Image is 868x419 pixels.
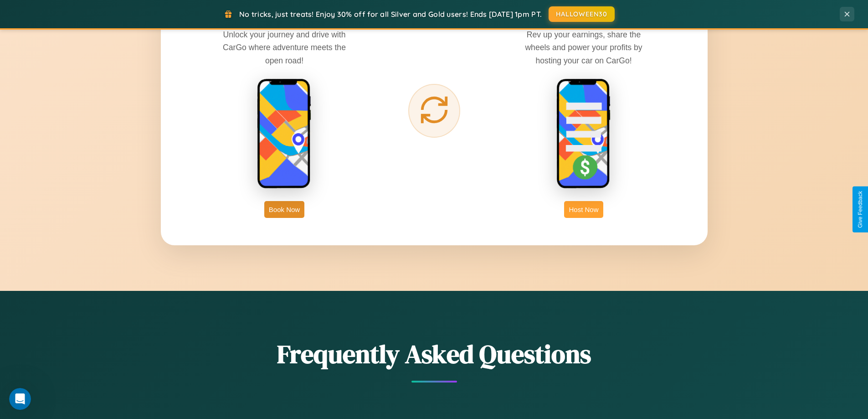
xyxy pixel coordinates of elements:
[264,201,304,218] button: Book Now
[9,388,31,410] iframe: Intercom live chat
[515,28,652,67] p: Rev up your earnings, share the wheels and power your profits by hosting your car on CarGo!
[556,78,611,190] img: host phone
[549,6,615,22] button: HALLOWEEN30
[257,78,312,190] img: rent phone
[239,10,542,19] span: No tricks, just treats! Enjoy 30% off for all Silver and Gold users! Ends [DATE] 1pm PT.
[161,336,708,372] h2: Frequently Asked Questions
[216,28,353,67] p: Unlock your journey and drive with CarGo where adventure meets the open road!
[564,201,603,218] button: Host Now
[857,191,863,228] div: Give Feedback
